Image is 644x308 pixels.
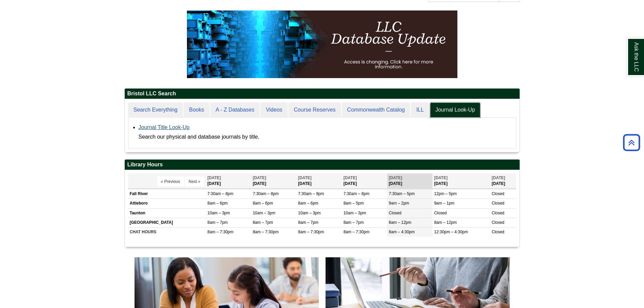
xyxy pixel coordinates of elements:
[389,175,402,180] span: [DATE]
[389,201,409,206] span: 9am – 2pm
[208,211,230,215] span: 10am – 3pm
[411,102,429,118] a: ILL
[128,227,206,237] td: CHAT HOURS
[184,102,209,118] a: Books
[434,230,468,234] span: 12:30pm – 4:30pm
[206,173,251,189] th: [DATE]
[210,102,260,118] a: A - Z Databases
[434,220,457,225] span: 8am – 12pm
[434,211,447,215] span: Closed
[253,191,279,196] span: 7:30am – 8pm
[492,230,504,234] span: Closed
[298,220,318,225] span: 8am – 7pm
[157,176,184,187] button: « Previous
[492,191,504,196] span: Closed
[139,124,190,130] a: Journal Title Look-Up
[128,199,206,208] td: Attleboro
[389,211,401,215] span: Closed
[389,220,411,225] span: 8am – 12pm
[288,102,341,118] a: Course Reserves
[389,230,415,234] span: 8am – 4:30pm
[128,189,206,199] td: Fall River
[253,201,273,206] span: 8am – 6pm
[387,173,432,189] th: [DATE]
[343,230,369,234] span: 8am – 7:30pm
[128,218,206,227] td: [GEOGRAPHIC_DATA]
[260,102,288,118] a: Videos
[128,208,206,218] td: Taunton
[298,201,318,206] span: 8am – 6pm
[343,220,364,225] span: 8am – 7pm
[343,211,366,215] span: 10am – 3pm
[434,191,457,196] span: 12pm – 5pm
[253,220,273,225] span: 8am – 7pm
[434,201,454,206] span: 9am – 1pm
[343,175,357,180] span: [DATE]
[253,211,276,215] span: 10am – 3pm
[251,173,296,189] th: [DATE]
[342,173,387,189] th: [DATE]
[490,173,516,189] th: [DATE]
[185,176,204,187] button: Next »
[296,173,342,189] th: [DATE]
[343,191,369,196] span: 7:30am – 8pm
[208,220,228,225] span: 8am – 7pm
[253,175,266,180] span: [DATE]
[125,89,520,99] h2: Bristol LLC Search
[343,201,364,206] span: 8am – 5pm
[298,175,312,180] span: [DATE]
[128,102,183,118] a: Search Everything
[187,10,457,78] img: HTML tutorial
[208,230,234,234] span: 8am – 7:30pm
[492,175,505,180] span: [DATE]
[389,191,415,196] span: 7:30am – 5pm
[298,211,321,215] span: 10am – 3pm
[434,175,448,180] span: [DATE]
[430,102,480,118] a: Journal Look-Up
[492,220,504,225] span: Closed
[432,173,490,189] th: [DATE]
[492,211,504,215] span: Closed
[139,132,512,142] div: Search our physical and database journals by title.
[208,175,221,180] span: [DATE]
[253,230,279,234] span: 8am – 7:30pm
[298,230,324,234] span: 8am – 7:30pm
[208,201,228,206] span: 8am – 6pm
[298,191,324,196] span: 7:30am – 8pm
[208,191,234,196] span: 7:30am – 8pm
[125,160,520,170] h2: Library Hours
[621,138,642,147] a: Back to Top
[342,102,410,118] a: Commonwealth Catalog
[492,201,504,206] span: Closed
